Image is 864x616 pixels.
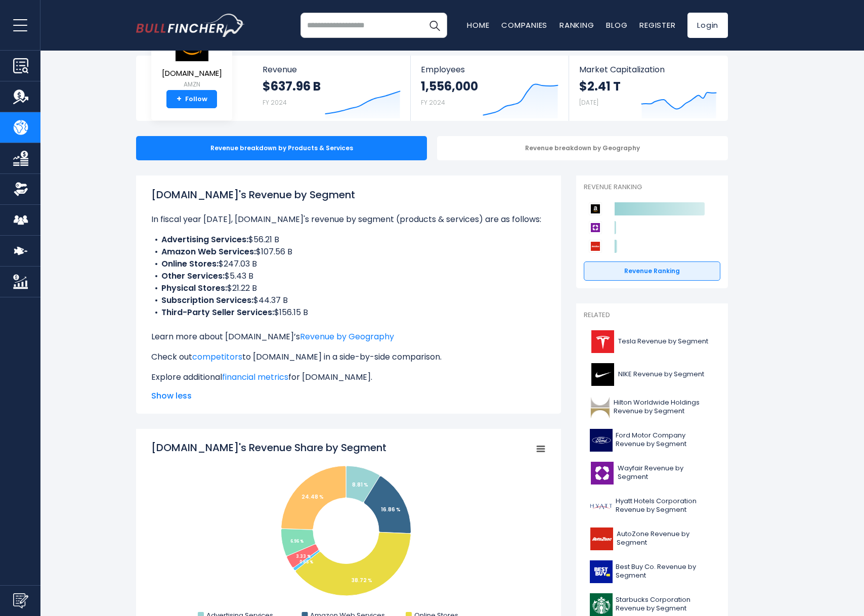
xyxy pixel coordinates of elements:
a: [DOMAIN_NAME] AMZN [161,27,223,91]
b: Third-Party Seller Services: [161,306,274,318]
img: Wayfair competitors logo [589,221,602,234]
tspan: 3.33 % [296,554,311,559]
a: Employees 1,556,000 FY 2024 [411,56,568,121]
span: Show less [151,390,546,402]
b: Other Services: [161,270,225,282]
li: $44.37 B [151,294,546,306]
span: Ford Motor Company Revenue by Segment [616,431,714,449]
a: Revenue Ranking [584,261,720,281]
span: NIKE Revenue by Segment [618,370,704,379]
small: [DATE] [579,98,598,107]
a: Revenue $637.96 B FY 2024 [252,56,411,121]
b: Amazon Web Services: [161,246,256,257]
b: Advertising Services: [161,234,248,245]
a: Wayfair Revenue by Segment [584,459,720,487]
a: Tesla Revenue by Segment [584,328,720,356]
li: $21.22 B [151,282,546,294]
a: Best Buy Co. Revenue by Segment [584,558,720,586]
p: In fiscal year [DATE], [DOMAIN_NAME]'s revenue by segment (products & services) are as follows: [151,213,546,226]
img: AutoZone competitors logo [589,240,602,253]
img: HLT logo [590,396,611,419]
a: Hilton Worldwide Holdings Revenue by Segment [584,393,720,421]
span: Hyatt Hotels Corporation Revenue by Segment [616,497,714,514]
li: $56.21 B [151,234,546,246]
small: AMZN [162,80,222,89]
span: Best Buy Co. Revenue by Segment [616,563,714,580]
img: H logo [590,495,613,517]
strong: $2.41 T [579,78,621,94]
b: Online Stores: [161,258,219,270]
li: $156.15 B [151,306,546,319]
div: Revenue breakdown by Products & Services [136,136,427,160]
tspan: 0.85 % [299,559,313,565]
img: bullfincher logo [136,14,245,37]
img: BBY logo [590,560,613,583]
a: Register [639,20,675,30]
p: Explore additional for [DOMAIN_NAME]. [151,371,546,383]
img: Ownership [13,182,28,197]
img: NKE logo [590,363,615,386]
p: Related [584,311,720,320]
tspan: 24.48 % [301,493,324,501]
span: Market Capitalization [579,65,717,74]
strong: + [177,95,182,104]
span: Revenue [263,65,401,74]
img: SBUX logo [590,593,613,616]
a: Hyatt Hotels Corporation Revenue by Segment [584,492,720,520]
div: Revenue breakdown by Geography [437,136,728,160]
img: Amazon.com competitors logo [589,202,602,215]
a: Login [687,13,728,38]
a: AutoZone Revenue by Segment [584,525,720,553]
a: Ranking [559,20,594,30]
img: TSLA logo [590,330,615,353]
li: $5.43 B [151,270,546,282]
span: Hilton Worldwide Holdings Revenue by Segment [614,399,714,416]
a: competitors [192,351,242,363]
a: Go to homepage [136,14,245,37]
span: Employees [421,65,558,74]
button: Search [422,13,447,38]
strong: 1,556,000 [421,78,478,94]
a: Ford Motor Company Revenue by Segment [584,426,720,454]
img: F logo [590,429,613,452]
span: Wayfair Revenue by Segment [618,464,714,481]
a: Revenue by Geography [300,331,394,342]
span: AutoZone Revenue by Segment [617,530,714,547]
a: financial metrics [222,371,288,383]
a: Companies [501,20,547,30]
b: Physical Stores: [161,282,227,294]
img: W logo [590,462,615,485]
small: FY 2024 [421,98,445,107]
a: Home [467,20,489,30]
p: Check out to [DOMAIN_NAME] in a side-by-side comparison. [151,351,546,363]
p: Revenue Ranking [584,183,720,192]
li: $247.03 B [151,258,546,270]
span: Tesla Revenue by Segment [618,337,708,346]
tspan: [DOMAIN_NAME]'s Revenue Share by Segment [151,441,386,455]
small: FY 2024 [263,98,287,107]
b: Subscription Services: [161,294,253,306]
span: [DOMAIN_NAME] [162,69,222,78]
h1: [DOMAIN_NAME]'s Revenue by Segment [151,187,546,202]
tspan: 8.81 % [352,481,368,489]
img: AZO logo [590,527,614,550]
strong: $637.96 B [263,78,321,94]
a: Market Capitalization $2.41 T [DATE] [569,56,727,121]
p: Learn more about [DOMAIN_NAME]’s [151,331,546,343]
a: +Follow [166,90,217,108]
li: $107.56 B [151,246,546,258]
tspan: 16.86 % [381,506,401,513]
tspan: 6.96 % [290,539,304,544]
a: Blog [606,20,627,30]
span: Starbucks Corporation Revenue by Segment [616,596,714,613]
tspan: 38.72 % [352,577,372,584]
a: NIKE Revenue by Segment [584,361,720,388]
